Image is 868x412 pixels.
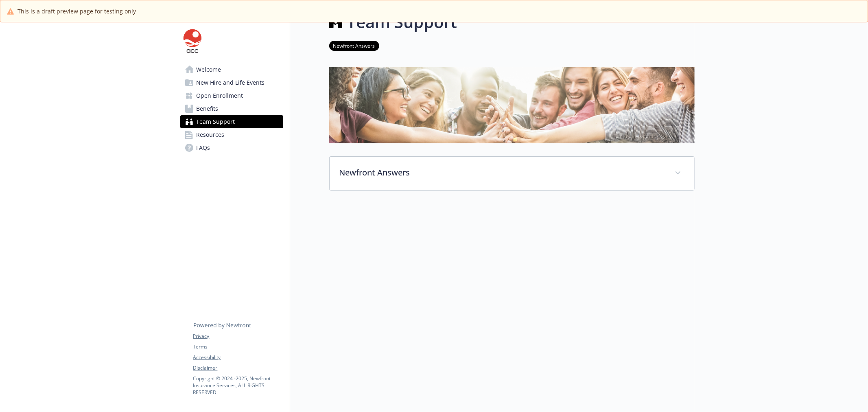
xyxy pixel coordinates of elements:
[330,157,694,190] div: Newfront Answers
[180,102,283,115] a: Benefits
[180,128,283,141] a: Resources
[180,115,283,128] a: Team Support
[17,7,136,15] span: This is a draft preview page for testing only
[180,141,283,154] a: FAQs
[180,76,283,89] a: New Hire and Life Events
[180,89,283,102] a: Open Enrollment
[193,364,283,372] a: Disclaimer
[193,375,283,396] p: Copyright © 2024 - 2025 , Newfront Insurance Services, ALL RIGHTS RESERVED
[193,333,283,340] a: Privacy
[197,63,221,76] span: Welcome
[197,76,265,89] span: New Hire and Life Events
[339,167,665,179] p: Newfront Answers
[329,42,379,49] a: Newfront Answers
[197,128,225,141] span: Resources
[180,63,283,76] a: Welcome
[197,115,235,128] span: Team Support
[197,89,243,102] span: Open Enrollment
[193,354,283,361] a: Accessibility
[329,67,695,143] img: team support page banner
[193,343,283,351] a: Terms
[197,102,219,115] span: Benefits
[197,141,210,154] span: FAQs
